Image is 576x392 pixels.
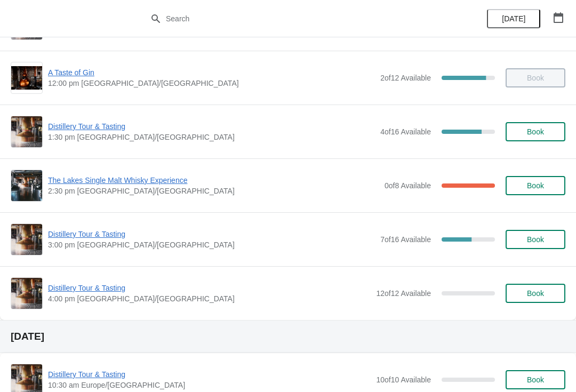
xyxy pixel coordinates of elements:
button: Book [506,230,565,249]
input: Search [165,9,432,28]
span: [DATE] [502,14,525,23]
span: Distillery Tour & Tasting [48,283,371,293]
span: 10 of 10 Available [376,375,431,384]
span: 1:30 pm [GEOGRAPHIC_DATA]/[GEOGRAPHIC_DATA] [48,132,375,142]
span: 0 of 8 Available [385,181,431,190]
span: 10:30 am Europe/[GEOGRAPHIC_DATA] [48,380,371,390]
span: Book [527,235,544,244]
span: A Taste of Gin [48,67,375,78]
h2: [DATE] [11,331,565,342]
span: Book [527,181,544,190]
span: Distillery Tour & Tasting [48,121,375,132]
button: Book [506,370,565,389]
span: 2:30 pm [GEOGRAPHIC_DATA]/[GEOGRAPHIC_DATA] [48,186,379,196]
button: [DATE] [487,9,540,28]
button: Book [506,284,565,303]
button: Book [506,122,565,141]
img: Distillery Tour & Tasting | | 3:00 pm Europe/London [11,224,42,255]
img: The Lakes Single Malt Whisky Experience | | 2:30 pm Europe/London [11,170,42,201]
span: Book [527,127,544,136]
span: Distillery Tour & Tasting [48,369,371,380]
span: 4:00 pm [GEOGRAPHIC_DATA]/[GEOGRAPHIC_DATA] [48,293,371,304]
span: Book [527,375,544,384]
span: 4 of 16 Available [380,127,431,136]
img: Distillery Tour & Tasting | | 4:00 pm Europe/London [11,278,42,309]
span: Distillery Tour & Tasting [48,229,375,239]
span: Book [527,289,544,298]
img: Distillery Tour & Tasting | | 1:30 pm Europe/London [11,116,42,147]
img: A Taste of Gin | | 12:00 pm Europe/London [11,66,42,90]
span: 2 of 12 Available [380,74,431,82]
button: Book [506,176,565,195]
span: 12:00 pm [GEOGRAPHIC_DATA]/[GEOGRAPHIC_DATA] [48,78,375,89]
span: 7 of 16 Available [380,235,431,244]
span: The Lakes Single Malt Whisky Experience [48,175,379,186]
span: 3:00 pm [GEOGRAPHIC_DATA]/[GEOGRAPHIC_DATA] [48,239,375,250]
span: 12 of 12 Available [376,289,431,298]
